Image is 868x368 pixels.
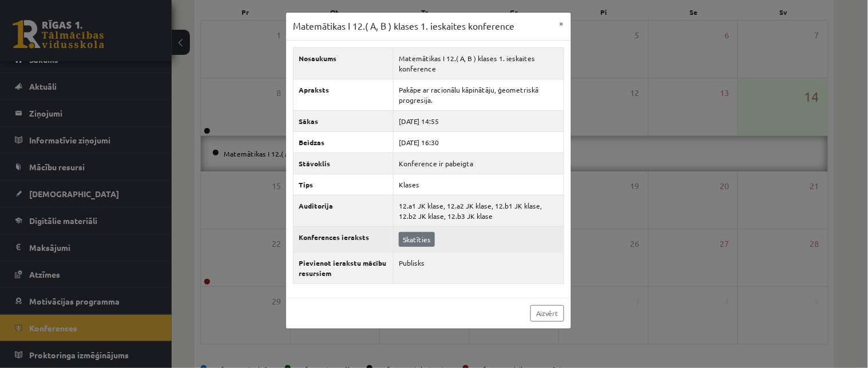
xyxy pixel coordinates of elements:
td: [DATE] 14:55 [394,110,564,131]
th: Apraksts [294,79,394,110]
th: Nosaukums [294,47,394,79]
h3: Matemātikas I 12.( A, B ) klases 1. ieskaites konference [293,19,514,33]
td: Konference ir pabeigta [394,153,564,174]
th: Sākas [294,110,394,131]
td: 12.a1 JK klase, 12.a2 JK klase, 12.b1 JK klase, 12.b2 JK klase, 12.b3 JK klase [394,195,564,226]
th: Beidzas [294,131,394,153]
button: × [553,13,571,34]
td: Publisks [394,252,564,283]
th: Tips [294,174,394,195]
a: Skatīties [399,232,435,247]
th: Stāvoklis [294,153,394,174]
a: Aizvērt [530,305,564,322]
th: Konferences ieraksts [294,226,394,252]
td: [DATE] 16:30 [394,131,564,153]
th: Pievienot ierakstu mācību resursiem [294,252,394,283]
th: Auditorija [294,195,394,226]
td: Matemātikas I 12.( A, B ) klases 1. ieskaites konference [394,47,564,79]
td: Pakāpe ar racionālu kāpinātāju, ģeometriskā progresija. [394,79,564,110]
td: Klases [394,174,564,195]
